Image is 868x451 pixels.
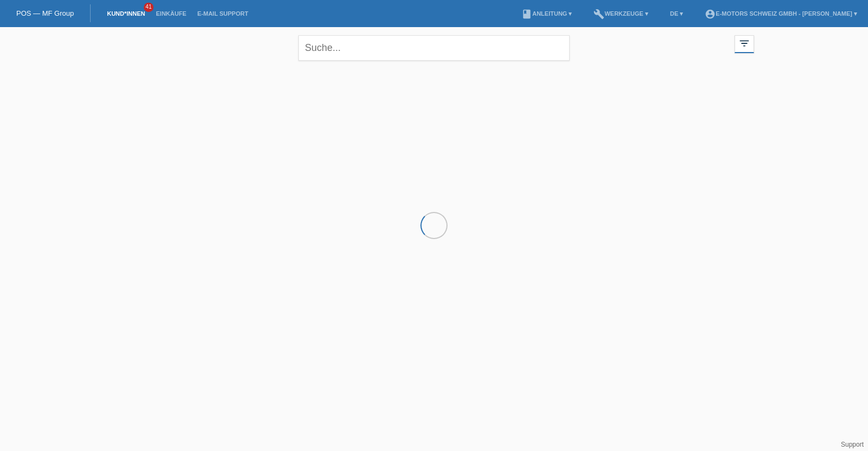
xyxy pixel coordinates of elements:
[16,9,74,17] a: POS — MF Group
[144,3,154,12] span: 41
[192,10,254,17] a: E-Mail Support
[699,10,863,17] a: account_circleE-Motors Schweiz GmbH - [PERSON_NAME] ▾
[521,9,532,20] i: book
[705,9,716,20] i: account_circle
[298,35,570,61] input: Suche...
[738,37,750,49] i: filter_list
[101,10,150,17] a: Kund*innen
[665,10,688,17] a: DE ▾
[588,10,654,17] a: buildWerkzeuge ▾
[593,9,604,20] i: build
[516,10,577,17] a: bookAnleitung ▾
[841,441,864,448] a: Support
[150,10,192,17] a: Einkäufe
